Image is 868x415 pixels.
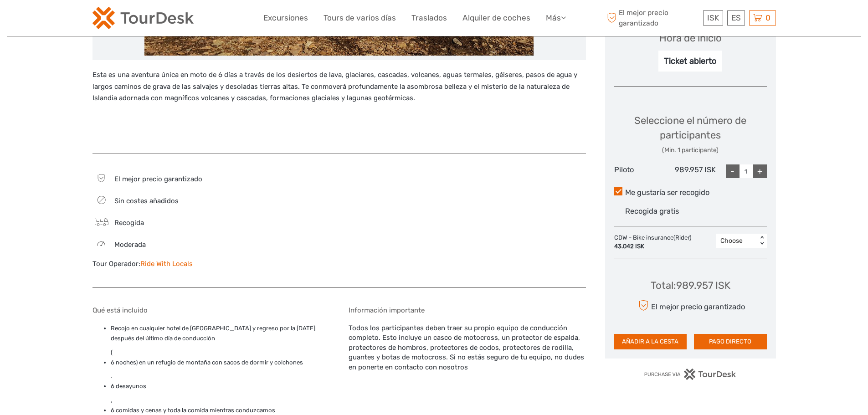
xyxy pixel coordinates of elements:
[614,113,767,155] div: Seleccione el número de participantes
[92,306,330,314] h5: Qué está incluido
[694,334,767,349] button: PAGO DIRECTO
[614,164,665,178] div: Piloto
[263,11,308,25] a: Excursiones
[92,69,586,104] p: Esta es una aventura única en moto de 6 días a través de los desiertos de lava, glaciares, cascad...
[625,207,679,215] span: Recogida gratis
[636,297,745,313] div: El mejor precio garantizado
[658,51,722,72] div: Ticket abierto
[462,11,530,25] a: Alquiler de coches
[726,164,740,178] div: -
[114,241,146,249] span: Moderada
[614,146,767,155] div: (Min. 1 participante)
[111,323,330,344] li: Recojo en cualquier hotel de [GEOGRAPHIC_DATA] y regreso por la [DATE] después del último día de ...
[764,13,772,22] span: 0
[349,306,586,314] h5: Información importante
[707,13,719,22] span: ISK
[114,175,202,183] span: El mejor precio garantizado
[140,260,193,268] a: Ride With Locals
[651,278,730,292] div: Total : 989.957 ISK
[13,16,103,23] p: We're away right now. Please check back later!
[92,7,194,29] img: 120-15d4194f-c635-41b9-a512-a3cb382bfb57_logo_small.png
[614,242,691,251] div: 43.042 ISK
[659,31,722,45] div: Hora de inicio
[665,164,716,178] div: 989.957 ISK
[105,14,116,25] button: Open LiveChat chat widget
[411,11,447,25] a: Traslados
[753,164,767,178] div: +
[614,187,767,198] label: Me gustaría ser recogido
[614,334,687,349] button: AÑADIR A LA CESTA
[324,11,396,25] a: Tours de varios días
[605,8,701,28] span: El mejor precio garantizado
[92,259,330,269] div: Tour Operador:
[758,236,765,246] div: < >
[727,10,745,26] div: ES
[644,369,736,380] img: PurchaseViaTourDesk.png
[546,11,566,25] a: Más
[111,381,330,391] li: 6 desayunos
[720,236,753,246] div: Choose
[614,234,696,251] div: CDW - Bike insurance (Rider)
[114,197,179,205] span: Sin costes añadidos
[114,219,144,227] span: Recogida
[111,358,330,368] li: 6 noches) en un refugio de montaña con sacos de dormir y colchones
